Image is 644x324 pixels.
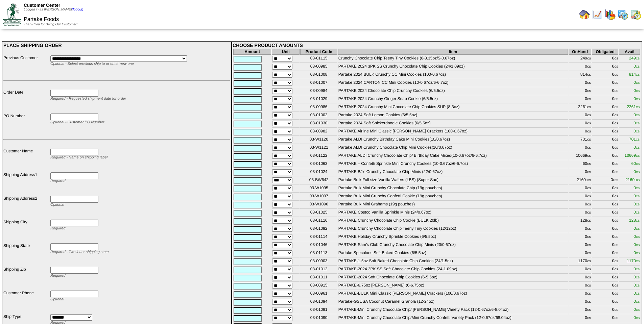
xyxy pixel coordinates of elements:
img: ZoRoCo_Logo(Green%26Foil)%20jpg.webp [3,3,21,26]
span: CS [614,57,618,60]
div: PLACE SHIPPING ORDER [3,43,230,48]
span: CS [587,276,591,279]
span: CS [614,284,618,287]
span: CS [587,73,591,76]
td: 0 [592,161,619,168]
td: PARTAKE 2024 Crunchy Ginger Snap Cookie (6/5.5oz) [338,96,568,103]
td: 0 [592,88,619,95]
td: 0 [569,169,591,176]
td: 0 [592,226,619,233]
td: Shipping Zip [3,267,49,290]
span: CS [587,203,591,206]
td: PARTAKE Crunchy Chocolate Chip Cookie (BULK 20lb) [338,218,568,225]
td: 0 [569,282,591,290]
td: 0 [592,104,619,111]
td: 0 [569,242,591,249]
td: 249 [569,55,591,63]
td: 0 [592,136,619,144]
th: OnHand [569,49,591,55]
span: 10669 [625,153,640,158]
span: CS [587,252,591,255]
span: CS [636,163,640,166]
span: CS [614,195,618,198]
span: CS [587,268,591,271]
td: Customer Name [3,148,49,171]
span: CS [587,244,591,247]
th: Obligated [592,49,619,55]
span: CS [614,90,618,93]
img: calendarinout.gif [630,9,641,20]
td: 0 [592,177,619,184]
td: 0 [569,145,591,152]
td: PARTAKE Crunchy Chocolate Chip Teeny Tiny Cookies (12/12oz) [338,226,568,233]
span: CS [614,219,618,222]
span: CS [614,171,618,174]
span: CS [614,81,618,84]
td: 03-W1097 [300,193,337,201]
th: Item [338,49,568,55]
td: PARTAKE BJ's Crunchy Chocolate Chip Minis (22/0.67oz) [338,169,568,176]
span: 0 [634,250,640,255]
th: Avail [619,49,640,55]
td: 0 [569,291,591,298]
span: CS [587,300,591,303]
span: Required - Two letter shipping state [50,250,109,254]
td: Partake Bulk Full size Vanilla Wafers (LBS) (Super Sac) [338,177,568,184]
span: CS [636,308,640,311]
span: CS [636,171,640,174]
td: Shipping City [3,219,49,242]
span: CS [614,292,618,295]
span: Optional - Customer PO Number [50,120,104,124]
span: LBS [613,179,618,182]
td: Partake 2024 Soft Snickerdoodle Cookies (6/5.5oz) [338,120,568,128]
span: Required - Name on shipping label [50,155,108,159]
td: 0 [592,96,619,103]
span: CS [587,163,591,166]
span: CS [636,114,640,117]
td: 03-00903 [300,258,337,266]
td: 03-01007 [300,80,337,87]
span: CS [636,244,640,247]
td: Partake 2024 CARTON CC Mini Cookies (10-0.67oz/6-6.7oz) [338,80,568,87]
span: 0 [634,307,640,312]
td: Partake ALDI Crunchy Birthday Cake Mini Cookies(10/0.67oz) [338,136,568,144]
span: CS [636,65,640,68]
td: 03-01115 [300,55,337,63]
td: 03-01090 [300,315,337,322]
td: PARTAKE-Mini Crunchy Chocolate Chip/Mini Crunchy Confetti Variety Pack (12-0.67oz/68.04oz) [338,315,568,322]
td: 03-01122 [300,153,337,160]
span: CS [636,90,640,93]
span: CS [614,154,618,157]
img: graph.gif [605,9,616,20]
td: 0 [592,282,619,290]
td: 128 [569,218,591,225]
td: 2160 [569,177,591,184]
td: 0 [592,145,619,152]
td: PARTAKE – Confetti Sprinkle Mini Crunchy Cookies (10-0.67oz/6-6.7oz) [338,161,568,168]
td: Partake Speculoos Soft Baked Cookies (6/5.5oz) [338,250,568,257]
span: 128 [629,218,640,223]
td: PARTAKE 2024 Crunchy Mini Chocolate Chip Cookies SUP (8-3oz) [338,104,568,111]
span: CS [614,138,618,141]
span: Partake Foods [24,17,59,22]
td: 0 [569,201,591,209]
span: CS [587,284,591,287]
span: CS [636,227,640,230]
span: Optional - Select previous ship to or enter new one [50,62,134,66]
td: 0 [592,128,619,136]
span: 0 [634,185,640,190]
span: 0 [634,64,640,69]
span: CS [614,130,618,133]
span: 249 [629,56,640,60]
span: Logged in as [PERSON_NAME] [24,8,83,11]
td: 0 [569,64,591,71]
span: CS [614,276,618,279]
td: 0 [592,153,619,160]
span: CS [614,252,618,255]
td: 0 [592,72,619,79]
td: 03-00985 [300,64,337,71]
span: CS [636,268,640,271]
td: 0 [592,112,619,120]
td: 0 [592,185,619,193]
td: 0 [592,201,619,209]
